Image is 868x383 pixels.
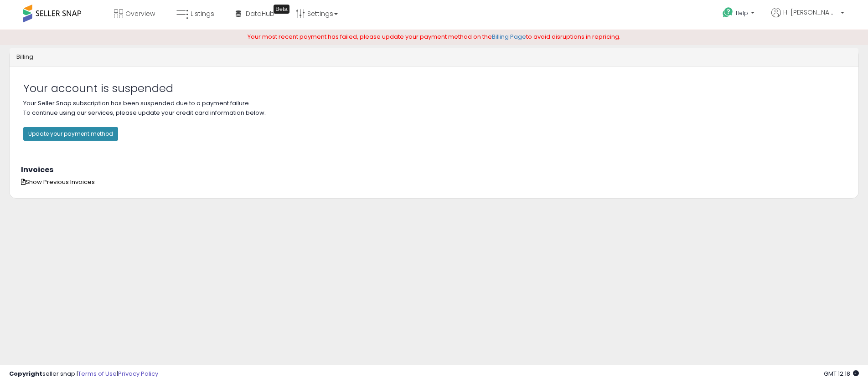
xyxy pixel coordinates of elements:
[248,32,620,41] span: Your most recent payment has failed, please update your payment method on the to avoid disruption...
[23,127,118,141] button: Update your payment method
[23,99,845,150] p: Your Seller Snap subscription has been suspended due to a payment failure. To continue using our ...
[246,9,274,18] span: DataHub
[722,7,734,18] i: Get Help
[78,369,117,378] a: Terms of Use
[21,166,847,174] h3: Invoices
[10,48,858,66] div: Billing
[191,9,214,18] span: Listings
[771,8,844,28] a: Hi [PERSON_NAME]
[824,369,859,378] span: 2025-09-8 12:18 GMT
[21,178,95,186] span: Show Previous Invoices
[125,9,155,18] span: Overview
[492,32,526,41] a: Billing Page
[23,82,845,94] h2: Your account is suspended
[783,8,838,17] span: Hi [PERSON_NAME]
[9,369,42,378] strong: Copyright
[736,9,748,17] span: Help
[274,5,289,14] div: Tooltip anchor
[118,369,158,378] a: Privacy Policy
[9,370,158,378] div: seller snap | |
